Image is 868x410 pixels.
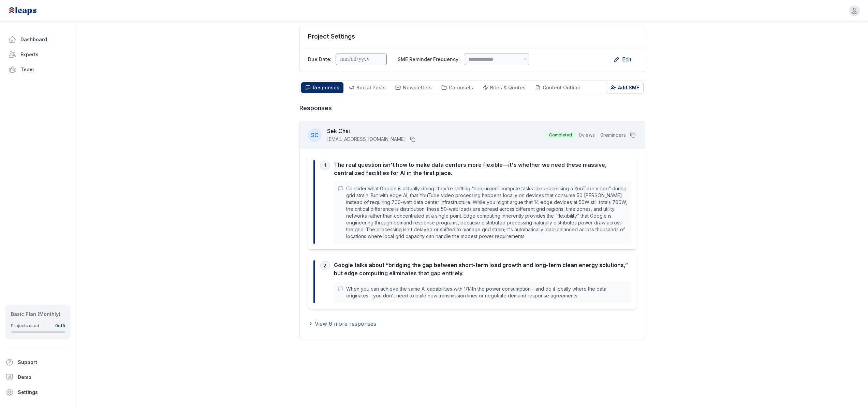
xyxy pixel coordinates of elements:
[622,55,631,63] span: Edit
[403,85,432,90] span: Newsletters
[334,161,631,177] div: The real question isn't how to make data centers more flexible—it's whether we need these massive...
[308,320,376,328] button: View 6 more responses
[308,32,637,41] h2: Project Settings
[334,261,631,277] div: Google talks about “bridging the gap between short-term load growth and long-term clean energy so...
[449,85,473,90] span: Carousels
[345,82,390,93] button: Social Posts
[11,311,65,318] div: Basic Plan (Monthly)
[606,82,644,93] button: Add SME
[320,161,330,170] div: 1
[299,103,645,113] h3: Responses
[391,82,436,93] button: Newsletters
[11,323,39,328] div: Projects used
[543,85,580,90] span: Content Outline
[608,53,637,66] button: Edit
[490,85,526,90] span: Bites & Quotes
[346,285,627,299] p: When you can achieve the same AI capabilities with 1/14th the power consumption—and do it locally...
[579,132,595,138] span: 0 views
[5,33,71,46] a: Dashboard
[3,355,68,369] button: Support
[320,261,330,270] div: 2
[313,85,339,90] span: Responses
[55,323,65,328] div: 0 of 5
[600,132,626,138] span: 0 reminders
[531,82,585,93] button: Content Outline
[5,48,71,61] a: Experts
[327,136,406,143] span: [EMAIL_ADDRESS][DOMAIN_NAME]
[8,3,52,18] img: Leaps
[327,127,417,135] h3: Sek Chai
[356,85,386,90] span: Social Posts
[5,63,71,76] a: Team
[346,185,627,240] p: Consider what Google is actually doing: they're shifting “non-urgent compute tasks like processin...
[479,82,530,93] button: Bites & Quotes
[545,132,576,138] span: Completed
[3,385,73,399] a: Settings
[398,56,460,63] label: SME Reminder Frequency:
[308,56,332,63] label: Due Date:
[301,82,343,93] button: Responses
[308,128,322,142] div: SC
[629,131,637,139] button: Copy all responses
[437,82,477,93] button: Carousels
[315,320,376,328] span: View 6 more responses
[3,370,73,384] a: Demo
